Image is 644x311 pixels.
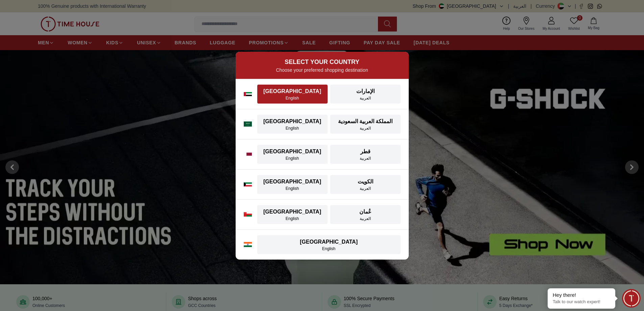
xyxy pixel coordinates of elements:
[257,205,328,224] button: [GEOGRAPHIC_DATA]English
[334,95,397,101] div: العربية
[334,178,397,186] div: الكويت
[261,148,324,156] div: [GEOGRAPHIC_DATA]
[244,57,401,67] h2: SELECT YOUR COUNTRY
[257,235,401,254] button: [GEOGRAPHIC_DATA]English
[244,67,401,73] p: Choose your preferred shopping destination
[261,178,324,186] div: [GEOGRAPHIC_DATA]
[261,126,324,131] div: English
[244,212,252,217] img: Oman flag
[553,299,610,305] p: Talk to our watch expert!
[244,242,252,247] img: India flag
[261,117,324,126] div: [GEOGRAPHIC_DATA]
[334,208,397,216] div: عُمان
[261,156,324,161] div: English
[261,87,324,95] div: [GEOGRAPHIC_DATA]
[330,115,401,134] button: المملكة العربية السعوديةالعربية
[334,156,397,161] div: العربية
[244,153,252,156] img: Qatar flag
[553,292,610,298] div: Hey there!
[257,85,328,104] button: [GEOGRAPHIC_DATA]English
[622,289,641,308] div: Chat Widget
[334,126,397,131] div: العربية
[244,92,252,96] img: UAE flag
[261,208,324,216] div: [GEOGRAPHIC_DATA]
[244,182,252,186] img: Kuwait flag
[244,121,252,127] img: Saudi Arabia flag
[334,87,397,95] div: الإمارات
[334,148,397,156] div: قطر
[261,95,324,101] div: English
[261,216,324,221] div: English
[330,145,401,164] button: قطرالعربية
[257,145,328,164] button: [GEOGRAPHIC_DATA]English
[257,175,328,194] button: [GEOGRAPHIC_DATA]English
[261,238,397,246] div: [GEOGRAPHIC_DATA]
[330,205,401,224] button: عُمانالعربية
[261,186,324,191] div: English
[330,85,401,104] button: الإماراتالعربية
[257,115,328,134] button: [GEOGRAPHIC_DATA]English
[334,117,397,126] div: المملكة العربية السعودية
[334,216,397,221] div: العربية
[334,186,397,191] div: العربية
[261,246,397,251] div: English
[330,175,401,194] button: الكويتالعربية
